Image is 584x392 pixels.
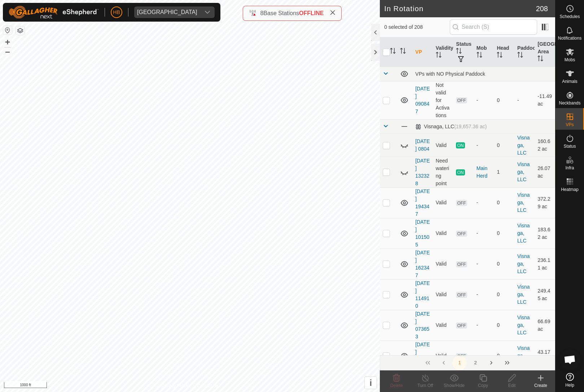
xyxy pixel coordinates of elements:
[365,377,377,389] button: i
[535,218,555,249] td: 183.62 ac
[433,187,453,218] td: Valid
[563,144,576,148] span: Status
[456,142,465,148] span: ON
[433,218,453,249] td: Valid
[474,37,494,67] th: Mob
[494,81,514,119] td: 0
[260,10,263,16] span: 8
[517,315,530,335] a: Visnaga, LLC
[477,260,491,268] div: -
[9,6,99,19] img: Gallagher Logo
[561,187,579,192] span: Heatmap
[415,250,430,278] a: [DATE] 162347
[566,122,574,127] span: VPs
[565,383,574,387] span: Help
[477,352,491,360] div: -
[556,370,584,390] a: Help
[415,219,430,248] a: [DATE] 101505
[517,135,530,156] a: Visnaga, LLC
[3,47,12,56] button: –
[412,37,433,67] th: VP
[494,187,514,218] td: 0
[535,157,555,187] td: 26.07 ac
[477,230,491,237] div: -
[535,134,555,157] td: 160.62 ac
[565,58,575,62] span: Mobs
[400,49,406,55] p-sorticon: Activate to sort
[415,138,430,152] a: [DATE] 0804
[517,223,530,244] a: Visnaga, LLC
[433,249,453,279] td: Valid
[559,349,581,370] div: Open chat
[565,166,574,170] span: Infra
[384,23,449,31] span: 0 selected of 208
[535,340,555,371] td: 43.17 ac
[537,57,543,62] p-sorticon: Activate to sort
[299,10,324,16] span: OFFLINE
[477,321,491,329] div: -
[453,37,474,67] th: Status
[433,37,453,67] th: Validity
[415,342,430,370] a: [DATE] 074045
[517,53,523,59] p-sorticon: Activate to sort
[134,6,200,18] span: Visnaga Ranch
[469,382,497,389] div: Copy
[497,53,502,59] p-sorticon: Activate to sort
[484,356,499,370] button: Next Page
[456,261,467,267] span: OFF
[433,157,453,187] td: Need watering point
[558,36,581,40] span: Notifications
[433,340,453,371] td: Valid
[494,134,514,157] td: 0
[197,383,218,389] a: Contact Us
[415,158,430,186] a: [DATE] 132328
[535,187,555,218] td: 372.29 ac
[440,382,469,389] div: Show/Hide
[517,192,530,213] a: Visnaga, LLC
[535,81,555,119] td: -11.49 ac
[200,6,215,18] div: dropdown trigger
[535,279,555,310] td: 249.45 ac
[137,9,197,15] div: [GEOGRAPHIC_DATA]
[415,86,430,114] a: [DATE] 090847
[456,322,467,329] span: OFF
[436,53,442,59] p-sorticon: Activate to sort
[526,382,555,389] div: Create
[411,382,440,389] div: Turn Off
[477,291,491,298] div: -
[456,49,462,55] p-sorticon: Activate to sort
[494,340,514,371] td: 0
[3,38,12,46] button: +
[468,356,483,370] button: 2
[494,157,514,187] td: 1
[390,49,396,55] p-sorticon: Activate to sort
[390,383,403,388] span: Delete
[514,81,535,119] td: -
[456,231,467,237] span: OFF
[494,37,514,67] th: Head
[494,218,514,249] td: 0
[517,345,530,366] a: Visnaga, LLC
[494,279,514,310] td: 0
[415,188,430,217] a: [DATE] 194347
[415,280,430,309] a: [DATE] 114910
[535,310,555,340] td: 66.69 ac
[535,37,555,67] th: [GEOGRAPHIC_DATA] Area
[514,37,535,67] th: Paddock
[450,19,537,35] input: Search (S)
[456,97,467,103] span: OFF
[433,134,453,157] td: Valid
[384,4,536,13] h2: In Rotation
[477,142,491,149] div: -
[562,79,578,84] span: Animals
[433,279,453,310] td: Valid
[456,200,467,206] span: OFF
[477,165,491,180] div: Main Herd
[433,310,453,340] td: Valid
[535,249,555,279] td: 236.11 ac
[517,284,530,305] a: Visnaga, LLC
[497,382,526,389] div: Edit
[456,353,467,359] span: OFF
[477,53,482,59] p-sorticon: Activate to sort
[16,26,25,35] button: Map Layers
